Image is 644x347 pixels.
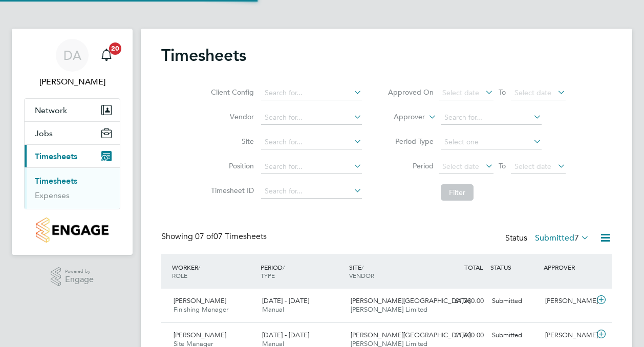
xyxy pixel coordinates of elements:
[198,263,200,271] span: /
[535,233,589,243] label: Submitted
[36,218,108,243] img: countryside-properties-logo-retina.png
[261,184,362,199] input: Search for...
[388,88,434,97] label: Approved On
[261,135,362,149] input: Search for...
[261,160,362,174] input: Search for...
[172,271,187,279] span: ROLE
[262,296,309,305] span: [DATE] - [DATE]
[351,296,470,305] span: [PERSON_NAME][GEOGRAPHIC_DATA]
[51,267,94,287] a: Powered byEngage
[379,112,425,122] label: Approver
[65,267,94,276] span: Powered by
[25,99,120,121] button: Network
[488,258,541,276] div: STATUS
[35,190,70,200] a: Expenses
[488,327,541,344] div: Submitted
[488,293,541,310] div: Submitted
[541,327,594,344] div: [PERSON_NAME]
[174,305,228,314] span: Finishing Manager
[261,271,275,279] span: TYPE
[35,151,77,161] span: Timesheets
[388,137,434,146] label: Period Type
[35,105,67,115] span: Network
[208,161,254,170] label: Position
[541,258,594,276] div: APPROVER
[261,86,362,100] input: Search for...
[24,39,120,88] a: DA[PERSON_NAME]
[96,39,117,72] a: 20
[208,112,254,121] label: Vendor
[514,88,551,97] span: Select date
[351,305,427,314] span: [PERSON_NAME] Limited
[442,88,479,97] span: Select date
[351,331,470,339] span: [PERSON_NAME][GEOGRAPHIC_DATA]
[195,231,267,242] span: 07 Timesheets
[195,231,213,242] span: 07 of
[25,167,120,209] div: Timesheets
[161,231,269,242] div: Showing
[25,122,120,144] button: Jobs
[505,231,591,246] div: Status
[435,327,488,344] div: £1,600.00
[441,111,542,125] input: Search for...
[388,161,434,170] label: Period
[12,29,133,255] nav: Main navigation
[283,263,285,271] span: /
[496,85,509,99] span: To
[161,45,246,66] h2: Timesheets
[208,186,254,195] label: Timesheet ID
[174,331,226,339] span: [PERSON_NAME]
[261,111,362,125] input: Search for...
[174,296,226,305] span: [PERSON_NAME]
[109,42,121,55] span: 20
[24,218,120,243] a: Go to home page
[258,258,347,285] div: PERIOD
[349,271,374,279] span: VENDOR
[442,162,479,171] span: Select date
[169,258,258,285] div: WORKER
[514,162,551,171] span: Select date
[65,275,94,284] span: Engage
[574,233,579,243] span: 7
[464,263,483,271] span: TOTAL
[347,258,435,285] div: SITE
[496,159,509,172] span: To
[541,293,594,310] div: [PERSON_NAME]
[24,76,120,88] span: David Alvarez
[25,145,120,167] button: Timesheets
[208,137,254,146] label: Site
[361,263,363,271] span: /
[262,305,284,314] span: Manual
[262,331,309,339] span: [DATE] - [DATE]
[435,293,488,310] div: £1,280.00
[441,184,474,201] button: Filter
[441,135,542,149] input: Select one
[35,176,77,186] a: Timesheets
[208,88,254,97] label: Client Config
[63,49,81,62] span: DA
[35,128,53,138] span: Jobs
